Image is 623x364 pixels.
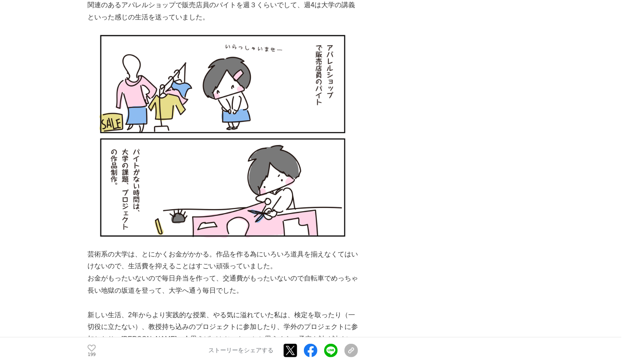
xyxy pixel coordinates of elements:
[87,248,358,273] p: 芸術系の大学は、とにかくお金がかかる。作品を作る為にいろいろ道具を揃えなくてはいけないので、生活費を抑えることはすごい頑張っていました。
[87,353,96,357] p: 199
[87,24,358,248] img: thumbnail_bbb68a70-98f7-11ea-927b-63bb28cfb6b3.png
[87,309,358,358] p: 新しい生活、2年からより実践的な授業、やる気に溢れていた私は、検定を取ったり（一切役に立たない）、教授持ち込みのプロジェクトに参加したり、学外のプロジェクトに参加したり、[PERSON_NAME...
[87,272,358,297] p: お金がもったいないので毎日弁当を作って、交通費がもったいないので自転車でめっちゃ長い地獄の坂道を登って、大学へ通う毎日でした。
[208,347,273,355] p: ストーリーをシェアする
